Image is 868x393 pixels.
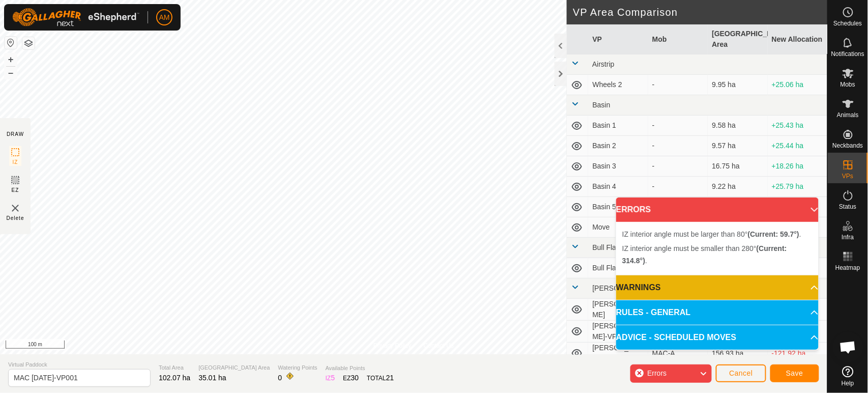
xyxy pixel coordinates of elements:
td: Move [588,217,648,238]
div: - [652,79,704,90]
td: 9.58 ha [708,116,767,136]
h2: VP Area Comparison [573,6,827,18]
span: ADVICE - SCHEDULED MOVES [616,331,736,344]
td: [PERSON_NAME]-VP001 [588,321,648,343]
td: 16.75 ha [708,156,767,177]
span: Total Area [159,363,190,372]
a: Contact Us [424,341,454,350]
a: Help [828,362,868,390]
span: VPs [842,173,853,179]
div: Open chat [833,332,863,362]
button: + [5,53,17,66]
td: -121.92 ha [768,343,827,364]
td: 9.95 ha [708,75,767,95]
td: Wheels 2 [588,75,648,95]
button: – [5,67,17,79]
td: Basin 4 [588,177,648,197]
span: 30 [351,374,359,382]
span: [PERSON_NAME] [592,284,651,292]
button: Save [770,364,819,382]
span: Schedules [833,20,862,26]
button: Map Layers [22,37,35,49]
td: Basin 1 [588,116,648,136]
span: RULES - GENERAL [616,306,691,319]
span: WARNINGS [616,282,661,294]
span: Airstrip [592,60,615,68]
div: - [652,141,704,151]
td: Bull Flat [588,258,648,278]
a: Privacy Policy [373,341,412,350]
span: Heatmap [835,265,860,271]
td: +18.26 ha [768,156,827,177]
th: VP [588,24,648,54]
span: 21 [386,374,394,382]
span: Help [842,380,854,386]
div: - [652,161,704,172]
td: +25.44 ha [768,136,827,156]
td: Basin 3 [588,156,648,177]
th: Mob [648,24,708,54]
span: Watering Points [278,363,317,372]
span: AM [159,12,170,23]
p-accordion-header: RULES - GENERAL [616,300,819,325]
img: VP [9,202,21,214]
span: Bull Flat [592,243,618,251]
th: New Allocation [768,24,827,54]
div: TOTAL [367,373,394,383]
span: Errors [647,369,667,377]
p-accordion-header: WARNINGS [616,275,819,300]
span: Delete [7,214,24,222]
span: Virtual Paddock [8,360,151,369]
span: Save [786,369,803,377]
span: 102.07 ha [159,374,190,382]
button: Reset Map [5,37,17,49]
button: Cancel [716,364,766,382]
td: +25.79 ha [768,177,827,197]
span: [GEOGRAPHIC_DATA] Area [198,363,270,372]
td: [PERSON_NAME]-VP002 [588,343,648,364]
p-accordion-content: ERRORS [616,222,819,275]
td: [PERSON_NAME] [588,299,648,321]
b: (Current: 59.7°) [748,230,799,238]
td: 9.57 ha [708,136,767,156]
span: Neckbands [832,143,863,149]
span: Animals [837,112,859,118]
div: MAC-A [652,348,704,359]
span: Available Points [326,364,394,373]
p-accordion-header: ERRORS [616,198,819,222]
span: EZ [12,186,19,194]
td: 156.93 ha [708,343,767,364]
span: Status [839,204,856,210]
span: ERRORS [616,204,651,216]
span: 5 [331,374,335,382]
th: [GEOGRAPHIC_DATA] Area [708,24,767,54]
span: Basin [592,101,610,109]
div: EZ [343,373,359,383]
div: IZ [326,373,335,383]
div: DRAW [7,130,24,138]
span: IZ interior angle must be larger than 80° . [622,230,801,238]
span: Infra [842,234,854,240]
span: IZ [13,158,18,166]
span: 0 [278,374,282,382]
td: Basin 5 [588,197,648,217]
td: +25.43 ha [768,116,827,136]
img: Gallagher Logo [12,8,139,26]
p-accordion-header: ADVICE - SCHEDULED MOVES [616,325,819,350]
div: - [652,181,704,192]
span: Notifications [831,51,864,57]
td: 9.22 ha [708,177,767,197]
td: Basin 2 [588,136,648,156]
span: 35.01 ha [198,374,226,382]
span: IZ interior angle must be smaller than 280° . [622,244,787,265]
td: +25.06 ha [768,75,827,95]
div: - [652,120,704,131]
span: Mobs [841,81,855,88]
span: Cancel [729,369,753,377]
